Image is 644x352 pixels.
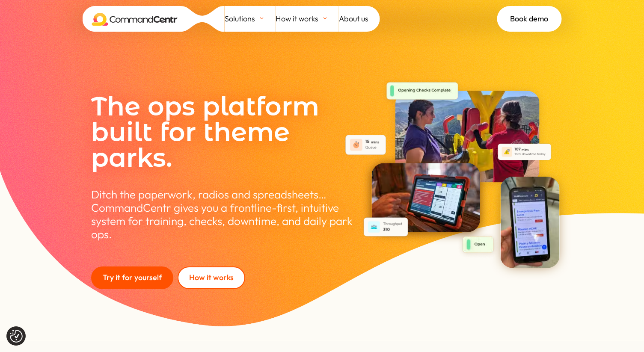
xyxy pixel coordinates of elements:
span: About us [339,12,368,25]
picture: Throughput [362,231,411,241]
picture: Downtime [496,154,553,164]
img: Mobile Device [501,177,560,268]
span: Solutions [225,12,255,25]
picture: Checks Complete [380,99,465,109]
img: Ride Operators [395,91,540,183]
span: Book demo [510,12,548,25]
span: The ops platform built for theme parks. [91,91,319,173]
span: CommandCentr gives you a frontline-first, intuitive system for training, checks, downtime, and da... [91,201,353,241]
a: How it works [276,6,339,32]
img: Revisit consent button [10,330,23,343]
img: Checks Complete [380,77,465,107]
a: Book demo [497,6,562,32]
span: How it works [276,12,318,25]
a: Try it for yourself [91,266,173,289]
img: Queue [343,132,389,157]
a: Solutions [225,6,276,32]
a: How it works [178,266,245,289]
picture: Queue [343,150,389,160]
img: Open [457,231,501,260]
picture: Mobile Device [501,261,560,271]
picture: Ride Operators [395,175,540,185]
a: About us [339,6,380,32]
picture: Open [457,252,501,262]
picture: Tablet [371,225,480,234]
button: Consent Preferences [10,330,23,343]
span: Ditch the paperwork, radios and spreadsheets… [91,187,326,201]
img: Tablet [371,163,480,232]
